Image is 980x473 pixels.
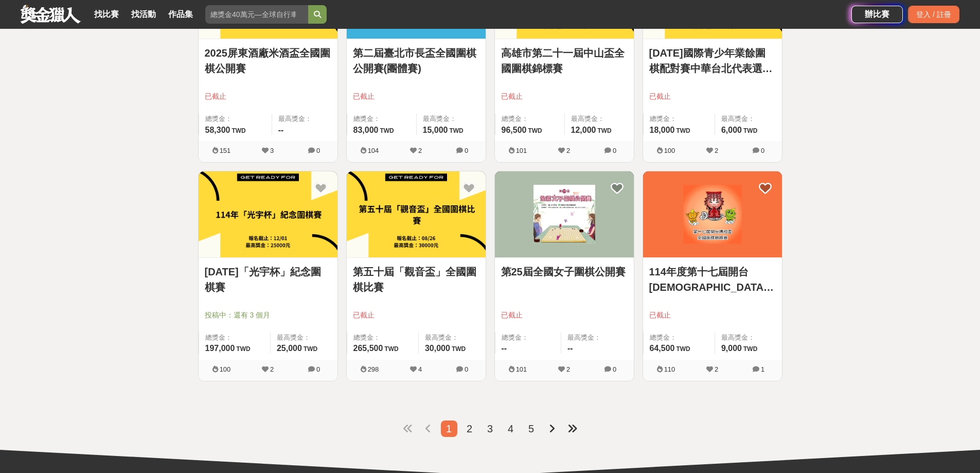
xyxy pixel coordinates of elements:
span: 64,500 [650,344,675,353]
span: 2 [715,147,718,154]
span: 2 [418,147,422,154]
span: 6,000 [721,126,742,134]
span: 58,300 [205,126,230,134]
span: 0 [465,147,468,154]
span: 83,000 [353,126,379,134]
span: 101 [516,365,527,373]
span: 101 [516,147,527,154]
span: TWD [676,127,690,134]
span: 100 [220,365,231,373]
img: Cover Image [199,171,337,257]
span: -- [502,344,507,353]
a: 找比賽 [90,7,123,22]
span: 總獎金： [650,114,708,124]
span: 25,000 [277,344,302,353]
span: 0 [613,365,616,373]
span: TWD [452,345,466,353]
a: [DATE]國際青少年業餘圍棋配對賽中華台北代表選拔賽 [649,45,776,76]
span: 9,000 [721,344,742,353]
img: Cover Image [643,171,782,257]
span: 110 [664,365,675,373]
span: TWD [528,127,542,134]
div: 登入 / 註冊 [908,6,959,23]
span: 最高獎金： [423,114,479,124]
span: 總獎金： [502,114,558,124]
span: TWD [380,127,394,134]
span: 總獎金： [353,332,412,343]
span: 最高獎金： [571,114,628,124]
span: 總獎金： [353,114,410,124]
a: [DATE]「光宇杯」紀念圍棋賽 [205,264,331,295]
span: 1 [446,423,452,434]
span: 104 [368,147,379,154]
span: 總獎金： [650,332,708,343]
img: Cover Image [347,171,486,257]
span: 2 [566,147,570,154]
span: 2 [467,423,472,434]
span: 0 [761,147,764,154]
a: 找活動 [127,7,160,22]
a: 辦比賽 [851,6,903,23]
span: TWD [449,127,463,134]
span: 投稿中：還有 3 個月 [205,310,331,321]
a: 2025屏東酒廠米酒盃全國圍棋公開賽 [205,45,331,76]
span: 最高獎金： [425,332,479,343]
span: TWD [236,345,250,353]
span: 已截止 [353,91,479,102]
a: 第二屆臺北市長盃全國圍棋公開賽(團體賽) [353,45,479,76]
a: Cover Image [347,171,486,258]
span: 0 [465,365,468,373]
span: 96,500 [502,126,527,134]
span: -- [567,344,573,353]
a: 高雄市第二十一屆中山盃全國圍棋錦標賽 [501,45,628,76]
a: 第五十屆「觀音盃」全國圍棋比賽 [353,264,479,295]
span: TWD [231,127,245,134]
span: 已截止 [649,310,776,321]
a: 作品集 [164,7,197,22]
span: 5 [528,423,534,434]
span: 265,500 [353,344,383,353]
span: 0 [316,365,320,373]
span: 15,000 [423,126,448,134]
span: 總獎金： [205,114,265,124]
span: 2 [270,365,274,373]
span: 30,000 [425,344,450,353]
span: 12,000 [571,126,596,134]
span: 0 [613,147,616,154]
span: 3 [270,147,274,154]
span: TWD [384,345,398,353]
span: 已截止 [649,91,776,102]
a: Cover Image [199,171,337,258]
span: 最高獎金： [277,332,331,343]
span: 18,000 [650,126,675,134]
span: 1 [761,365,764,373]
span: TWD [743,127,757,134]
a: Cover Image [643,171,782,258]
span: 0 [316,147,320,154]
span: 2 [566,365,570,373]
span: 2 [715,365,718,373]
span: 151 [220,147,231,154]
a: 第25屆全國女子圍棋公開賽 [501,264,628,279]
span: 總獎金： [502,332,555,343]
a: 114年度第十七屆開台[DEMOGRAPHIC_DATA]盃全國圍棋錦標賽 [649,264,776,295]
span: 已截止 [353,310,479,321]
input: 總獎金40萬元—全球自行車設計比賽 [205,5,308,24]
span: 最高獎金： [567,332,628,343]
span: 4 [418,365,422,373]
img: Cover Image [495,171,634,257]
span: 總獎金： [205,332,264,343]
span: 已截止 [501,91,628,102]
span: TWD [676,345,690,353]
span: 最高獎金： [278,114,331,124]
span: 100 [664,147,675,154]
span: TWD [304,345,317,353]
span: 298 [368,365,379,373]
span: TWD [743,345,757,353]
span: 4 [508,423,513,434]
span: TWD [597,127,611,134]
span: 已截止 [501,310,628,321]
span: 最高獎金： [721,114,776,124]
span: 3 [487,423,493,434]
